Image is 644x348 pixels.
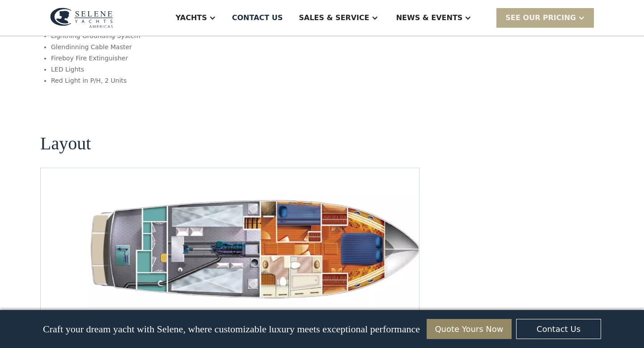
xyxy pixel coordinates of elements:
img: icon [394,308,415,329]
div: 3 / 3 [76,190,441,307]
li: Red Light in P/H, 2 Units [51,76,244,85]
div: News & EVENTS [396,13,463,23]
div: SEE Our Pricing [496,8,594,27]
img: logo [50,8,113,28]
div: Sales & Service [299,13,369,23]
a: Quote Yours Now [427,319,512,339]
li: Fireboy Fire Extinguisher [51,54,244,63]
a: Next slide [394,308,415,329]
div: Yachts [176,13,207,23]
span: Tick the box below to receive occasional updates, exclusive offers, and VIP access via text message. [1,314,129,338]
h2: Layout [40,134,91,153]
div: SEE Our Pricing [505,13,576,23]
a: Previous slide [369,308,390,329]
img: icon [369,308,390,329]
p: Craft your dream yacht with Selene, where customizable luxury meets exceptional performance [43,323,420,335]
a: Contact Us [516,319,601,339]
li: Glendinning Cable Master [51,42,244,52]
li: LED Lights [51,65,244,74]
div: Contact US [232,13,283,23]
a: open lightbox [76,190,441,307]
